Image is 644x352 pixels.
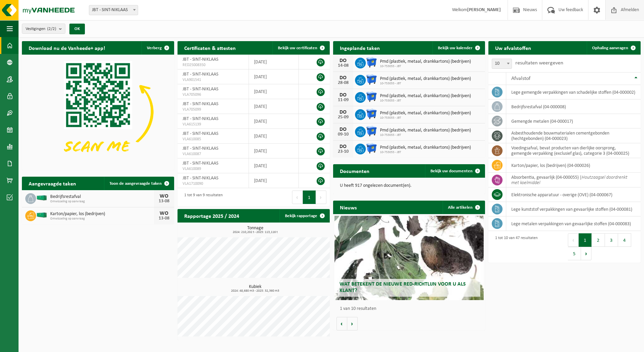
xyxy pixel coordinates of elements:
[366,143,377,154] img: WB-1100-HPE-BE-01
[50,200,154,204] span: Omwisseling op aanvraag
[147,46,162,50] span: Verberg
[336,115,350,120] div: 25-09
[506,99,641,114] td: bedrijfsrestafval (04-000008)
[366,108,377,120] img: WB-1100-HPE-BE-01
[506,114,641,128] td: gemengde metalen (04-000017)
[380,82,471,86] span: 10-753055 - JBT
[492,233,538,261] div: 1 tot 10 van 47 resultaten
[506,216,641,231] td: lege metalen verpakkingen van gevaarlijke stoffen (04-000083)
[249,84,299,99] td: [DATE]
[336,92,350,98] div: DO
[506,173,641,187] td: absorbentia, gevaarlijk (04-000055) |
[50,211,154,217] span: Karton/papier, los (bedrijven)
[488,41,538,54] h2: Uw afvalstoffen
[605,233,618,247] button: 3
[506,85,641,99] td: lege gemengde verpakkingen van schadelijke stoffen (04-000002)
[183,101,218,107] span: JBT - SINT-NIKLAAS
[568,233,579,247] button: Previous
[506,143,641,158] td: voedingsafval, bevat producten van dierlijke oorsprong, gemengde verpakking (exclusief glas), cat...
[380,145,471,150] span: Pmd (plastiek, metaal, drankkartons) (bedrijven)
[183,57,218,62] span: JBT - SINT-NIKLAAS
[333,41,387,54] h2: Ingeplande taken
[506,202,641,216] td: lege kunststof verpakkingen van gevaarlijke stoffen (04-000081)
[336,81,350,85] div: 28-08
[380,99,471,103] span: 10-753055 - JBT
[183,72,218,77] span: JBT - SINT-NIKLAAS
[380,93,471,99] span: Pmd (plastiek, metaal, drankkartons) (bedrijven)
[340,183,479,188] p: U heeft 917 ongelezen document(en).
[50,217,154,221] span: Omwisseling op aanvraag
[249,173,299,188] td: [DATE]
[340,282,466,293] span: Wat betekent de nieuwe RED-richtlijn voor u als klant?
[347,317,358,330] button: Volgende
[157,194,171,199] div: WO
[249,144,299,158] td: [DATE]
[183,92,244,97] span: VLA705096
[141,41,173,55] button: Verberg
[303,190,316,204] button: 1
[183,116,218,121] span: JBT - SINT-NIKLAAS
[443,201,484,214] a: Alle artikelen
[26,24,56,34] span: Vestigingen
[183,166,244,172] span: VLA610089
[181,231,330,234] span: 2024: 210,202 t - 2025: 113,116 t
[425,164,484,178] a: Bekijk uw documenten
[380,133,471,137] span: 10-753055 - JBT
[336,110,350,115] div: DO
[178,41,243,54] h2: Certificaten & attesten
[22,41,112,54] h2: Download nu de Vanheede+ app!
[183,62,244,68] span: RED25008350
[336,127,350,132] div: DO
[506,158,641,173] td: karton/papier, los (bedrijven) (04-000026)
[183,77,244,83] span: VLA901541
[579,233,592,247] button: 1
[515,60,563,66] label: resultaten weergeven
[336,317,347,330] button: Vorige
[336,63,350,68] div: 14-08
[183,87,218,92] span: JBT - SINT-NIKLAAS
[333,164,376,177] h2: Documenten
[333,201,363,214] h2: Nieuws
[467,7,501,12] strong: [PERSON_NAME]
[366,91,377,102] img: WB-1100-HPE-BE-01
[380,128,471,133] span: Pmd (plastiek, metaal, drankkartons) (bedrijven)
[183,122,244,127] span: VLA615139
[157,199,171,204] div: 13-08
[380,76,471,82] span: Pmd (plastiek, metaal, drankkartons) (bedrijven)
[366,125,377,137] img: WB-1100-HPE-BE-01
[334,216,484,300] a: Wat betekent de nieuwe RED-richtlijn voor u als klant?
[432,41,484,55] a: Bekijk uw kalender
[183,107,244,112] span: VLA705099
[249,114,299,129] td: [DATE]
[178,209,246,222] h2: Rapportage 2025 / 2024
[181,289,330,293] span: 2024: 48,680 m3 - 2025: 32,360 m3
[492,59,512,68] span: 10
[249,99,299,114] td: [DATE]
[183,146,218,151] span: JBT - SINT-NIKLAAS
[292,190,303,204] button: Previous
[506,187,641,202] td: elektronische apparatuur - overige (OVE) (04-000067)
[104,177,173,190] a: Toon de aangevraagde taken
[181,226,330,234] h3: Tonnage
[249,129,299,144] td: [DATE]
[366,74,377,85] img: WB-1100-HPE-BE-01
[430,169,473,173] span: Bekijk uw documenten
[380,59,471,64] span: Pmd (plastiek, metaal, drankkartons) (bedrijven)
[618,233,631,247] button: 4
[340,306,482,311] p: 1 van 10 resultaten
[47,27,56,31] count: (2/2)
[181,190,223,205] div: 1 tot 9 van 9 resultaten
[336,75,350,81] div: DO
[183,161,218,166] span: JBT - SINT-NIKLAAS
[109,181,162,186] span: Toon de aangevraagde taken
[336,98,350,102] div: 11-09
[183,137,244,142] span: VLA610085
[272,41,329,55] a: Bekijk uw certificaten
[249,55,299,69] td: [DATE]
[380,64,471,68] span: 10-753055 - JBT
[36,195,47,201] img: HK-XR-30-GN-00
[22,55,174,169] img: Download de VHEPlus App
[511,76,530,81] span: Afvalstof
[157,216,171,221] div: 13-08
[568,247,581,260] button: 5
